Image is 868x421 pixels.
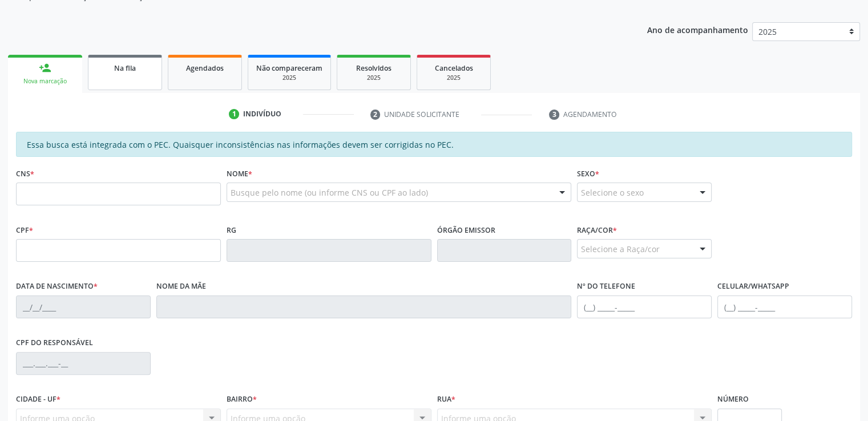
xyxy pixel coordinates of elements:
[227,391,257,408] label: Bairro
[717,391,749,408] label: Número
[577,165,599,183] label: Sexo
[577,278,635,295] label: Nº do Telefone
[256,74,322,82] div: 2025
[114,63,136,73] span: Na fila
[39,62,51,74] div: person_add
[156,278,206,295] label: Nome da mãe
[647,22,748,37] p: Ano de acompanhamento
[16,352,151,375] input: ___.___.___-__
[356,63,391,73] span: Resolvidos
[16,77,74,86] div: Nova marcação
[243,109,281,119] div: Indivíduo
[16,132,852,157] div: Essa busca está integrada com o PEC. Quaisquer inconsistências nas informações devem ser corrigid...
[16,278,98,295] label: Data de nascimento
[186,63,224,73] span: Agendados
[717,295,852,318] input: (__) _____-_____
[425,74,482,82] div: 2025
[16,165,34,183] label: CNS
[16,221,33,239] label: CPF
[717,278,789,295] label: Celular/WhatsApp
[345,74,402,82] div: 2025
[581,187,644,199] span: Selecione o sexo
[16,295,151,318] input: __/__/____
[227,165,252,183] label: Nome
[16,334,93,352] label: CPF do responsável
[577,295,712,318] input: (__) _____-_____
[435,63,473,73] span: Cancelados
[227,221,236,239] label: RG
[581,243,660,255] span: Selecione a Raça/cor
[256,63,322,73] span: Não compareceram
[577,221,617,239] label: Raça/cor
[231,187,428,199] span: Busque pelo nome (ou informe CNS ou CPF ao lado)
[229,109,239,119] div: 1
[437,221,495,239] label: Órgão emissor
[437,391,455,408] label: Rua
